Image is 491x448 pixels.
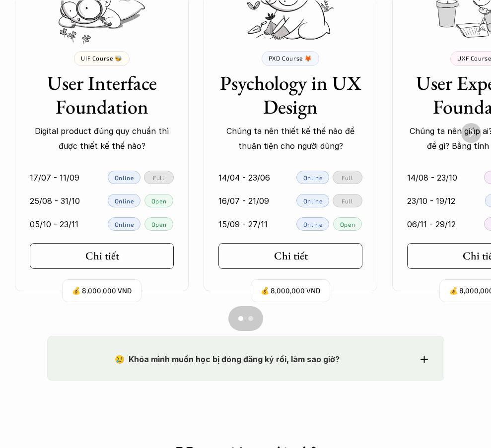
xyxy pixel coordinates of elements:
[303,221,323,228] p: Online
[151,221,166,228] p: Open
[115,197,134,204] p: Online
[461,123,481,143] button: Next
[153,174,164,181] p: Full
[30,193,80,208] p: 25/08 - 31/10
[81,55,122,62] p: UIF Course 🐝
[218,124,362,154] p: Chúng ta nên thiết kế thế nào để thuận tiện cho người dùng?
[218,243,362,269] a: Chi tiết
[407,193,455,208] p: 23/10 - 19/12
[72,284,132,298] p: 💰 8,000,000 VND
[218,170,270,185] p: 14/04 - 23/06
[30,217,78,232] p: 05/10 - 23/11
[30,124,174,154] p: Digital product đúng quy chuẩn thì được thiết kế thế nào?
[30,243,174,269] a: Chi tiết
[269,55,312,62] p: PXD Course 🦊
[30,71,174,119] h3: User Interface Foundation
[151,197,166,204] p: Open
[30,170,79,185] p: 17/07 - 11/09
[115,354,340,364] strong: 😢 Khóa mình muốn học bị đóng đăng ký rồi, làm sao giờ?
[218,217,268,232] p: 15/09 - 27/11
[342,174,353,181] p: Full
[85,250,119,262] h5: Chi tiết
[342,197,353,204] p: Full
[407,217,456,232] p: 06/11 - 29/12
[218,71,362,119] h3: Psychology in UX Design
[228,306,246,331] button: Scroll to page 1
[340,221,355,228] p: Open
[407,170,457,185] p: 14/08 - 23/10
[261,284,320,298] p: 💰 8,000,000 VND
[303,197,323,204] p: Online
[246,306,263,331] button: Scroll to page 2
[115,174,134,181] p: Online
[218,193,269,208] p: 16/07 - 21/09
[115,221,134,228] p: Online
[303,174,323,181] p: Online
[274,250,308,262] h5: Chi tiết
